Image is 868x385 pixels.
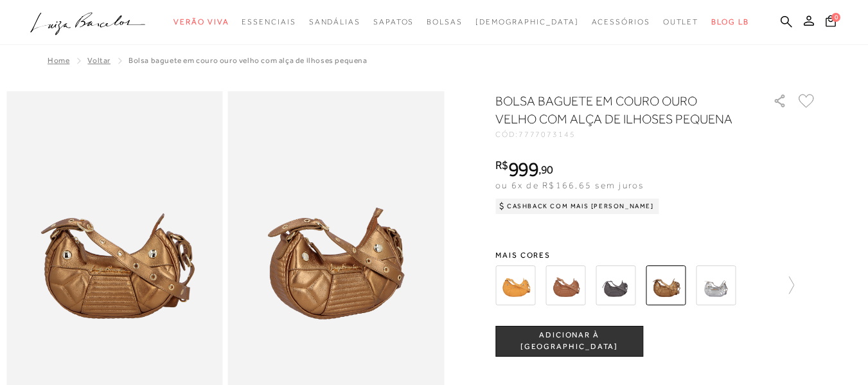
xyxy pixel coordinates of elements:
[242,10,296,34] a: noSubCategoriesText
[538,164,553,175] i: ,
[496,330,642,352] span: ADICIONAR À [GEOGRAPHIC_DATA]
[822,14,840,31] button: 0
[596,265,635,305] img: BOLSA BAGUETE EM COURO ESTONADO CINZA GRAFITE COM ALÇA DE ILHOSES PEQUENA
[48,56,69,65] a: Home
[309,17,360,26] span: Sandálias
[495,130,752,138] div: CÓD:
[592,10,650,34] a: noSubCategoriesText
[495,265,535,305] img: BOLSA BAGUETE EM COURO AMARELO AÇAFRÃO COM ALÇA DE ILHOSES PEQUENA
[373,17,414,26] span: Sapatos
[508,157,538,181] span: 999
[128,56,368,65] span: BOLSA BAGUETE EM COURO OURO VELHO COM ALÇA DE ILHOSES PEQUENA
[173,17,229,26] span: Verão Viva
[87,56,111,65] a: Voltar
[663,10,699,34] a: noSubCategoriesText
[518,130,576,139] span: 7777073145
[173,10,229,34] a: noSubCategoriesText
[309,10,360,34] a: noSubCategoriesText
[711,17,748,26] span: BLOG LB
[427,10,463,34] a: noSubCategoriesText
[495,159,508,171] i: R$
[475,17,579,26] span: [DEMOGRAPHIC_DATA]
[427,17,463,26] span: Bolsas
[831,13,840,22] span: 0
[475,10,579,34] a: noSubCategoriesText
[592,17,650,26] span: Acessórios
[663,17,699,26] span: Outlet
[545,265,585,305] img: BOLSA BAGUETE EM COURO CARAMELO COM ALÇA DE ILHOSES PEQUENA
[541,163,553,176] span: 90
[495,326,643,357] button: ADICIONAR À [GEOGRAPHIC_DATA]
[696,265,736,305] img: BOLSA BAGUETE EM COURO PRATA COM ALÇA DE ILHOSES PEQUENA
[495,92,736,128] h1: BOLSA BAGUETE EM COURO OURO VELHO COM ALÇA DE ILHOSES PEQUENA
[242,17,296,26] span: Essenciais
[646,265,686,305] img: BOLSA BAGUETE EM COURO OURO VELHO COM ALÇA DE ILHOSES PEQUENA
[711,10,748,34] a: BLOG LB
[495,180,644,190] span: ou 6x de R$166,65 sem juros
[373,10,414,34] a: noSubCategoriesText
[495,199,659,214] div: Cashback com Mais [PERSON_NAME]
[495,251,817,259] span: Mais cores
